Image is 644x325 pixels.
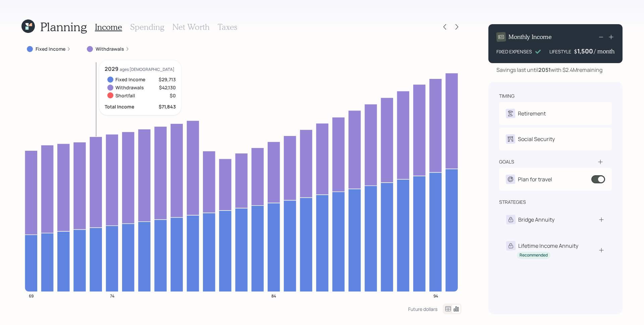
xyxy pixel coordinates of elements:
[96,46,124,52] label: Withdrawals
[40,19,87,34] h1: Planning
[499,158,514,165] div: goals
[518,109,546,118] div: Retirement
[538,66,551,74] b: 2051
[518,135,555,143] div: Social Security
[110,293,114,298] tspan: 74
[574,48,577,55] h4: $
[36,46,65,52] label: Fixed Income
[520,252,548,258] div: Recommended
[499,199,526,205] div: strategies
[496,48,532,55] div: FIXED EXPENSES
[271,293,276,298] tspan: 84
[433,293,438,298] tspan: 94
[172,22,210,32] h3: Net Worth
[29,293,34,298] tspan: 69
[218,22,237,32] h3: Taxes
[594,48,614,55] h4: / month
[496,66,602,74] div: Savings last until with $2.4M remaining
[518,175,552,183] div: Plan for travel
[518,216,554,224] div: Bridge Annuity
[130,22,164,32] h3: Spending
[95,22,122,32] h3: Income
[499,93,515,99] div: timing
[508,33,552,41] h4: Monthly Income
[549,48,571,55] div: LIFESTYLE
[408,306,437,312] div: Future dollars
[518,242,578,250] div: Lifetime Income Annuity
[577,47,594,55] div: 1,500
